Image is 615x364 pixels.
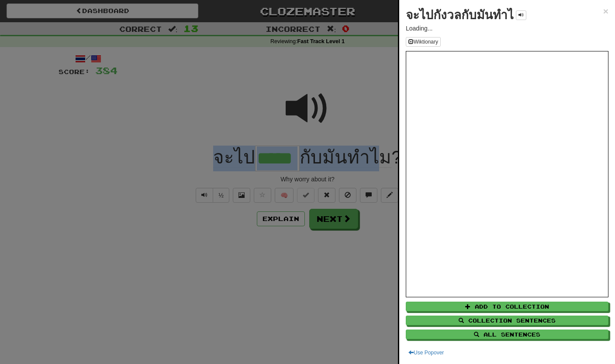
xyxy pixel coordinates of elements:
[603,6,608,16] span: ×
[406,330,608,339] button: All Sentences
[603,7,608,16] button: Close
[406,24,608,33] p: Loading...
[406,316,608,325] button: Collection Sentences
[406,37,441,47] button: Wiktionary
[406,8,514,22] strong: จะไปกังวลกับมันทำไ
[406,302,608,311] button: Add to Collection
[406,348,446,357] button: Use Popover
